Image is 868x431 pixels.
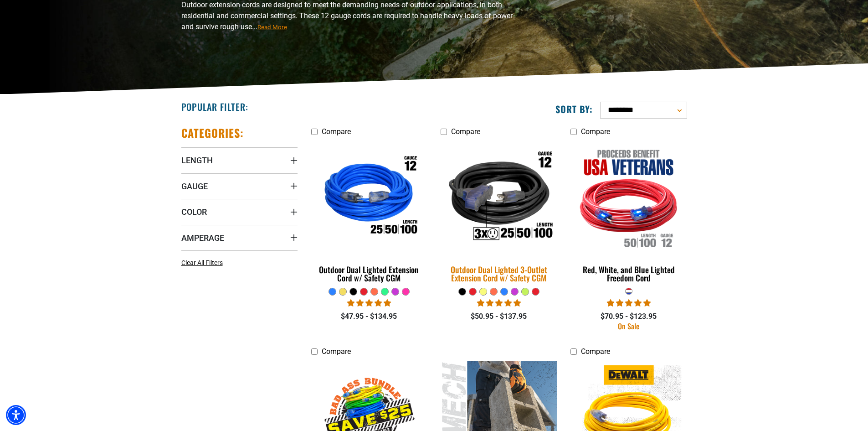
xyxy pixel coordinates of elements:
[441,311,557,322] div: $50.95 - $137.95
[441,265,557,282] div: Outdoor Dual Lighted 3-Outlet Extension Cord w/ Safety CGM
[311,311,427,322] div: $47.95 - $134.95
[181,207,207,217] span: Color
[477,299,521,307] span: 4.80 stars
[181,173,298,199] summary: Gauge
[6,405,26,425] div: Accessibility Menu
[311,265,427,282] div: Outdoor Dual Lighted Extension Cord w/ Safety CGM
[441,140,557,287] a: Outdoor Dual Lighted 3-Outlet Extension Cord w/ Safety CGM Outdoor Dual Lighted 3-Outlet Extensio...
[181,181,208,192] span: Gauge
[181,0,513,31] span: Outdoor extension cords are designed to meet the demanding needs of outdoor applications, in both...
[181,233,224,243] span: Amperage
[570,265,687,282] div: Red, White, and Blue Lighted Freedom Cord
[181,259,223,266] span: Clear All Filters
[581,127,610,136] span: Compare
[181,101,248,113] h2: Popular Filter:
[181,126,244,140] h2: Categories:
[555,103,593,115] label: Sort by:
[181,225,298,250] summary: Amperage
[451,127,480,136] span: Compare
[312,145,426,250] img: Outdoor Dual Lighted Extension Cord w/ Safety CGM
[322,347,351,356] span: Compare
[322,127,351,136] span: Compare
[181,147,298,173] summary: Length
[347,299,391,307] span: 4.81 stars
[607,299,651,307] span: 4.95 stars
[181,155,213,166] span: Length
[257,24,287,31] span: Read More
[581,347,610,356] span: Compare
[435,139,563,256] img: Outdoor Dual Lighted 3-Outlet Extension Cord w/ Safety CGM
[571,145,686,250] img: Red, White, and Blue Lighted Freedom Cord
[181,258,226,268] a: Clear All Filters
[181,199,298,224] summary: Color
[570,311,687,322] div: $70.95 - $123.95
[570,322,687,330] div: On Sale
[311,140,427,287] a: Outdoor Dual Lighted Extension Cord w/ Safety CGM Outdoor Dual Lighted Extension Cord w/ Safety CGM
[570,140,687,287] a: Red, White, and Blue Lighted Freedom Cord Red, White, and Blue Lighted Freedom Cord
